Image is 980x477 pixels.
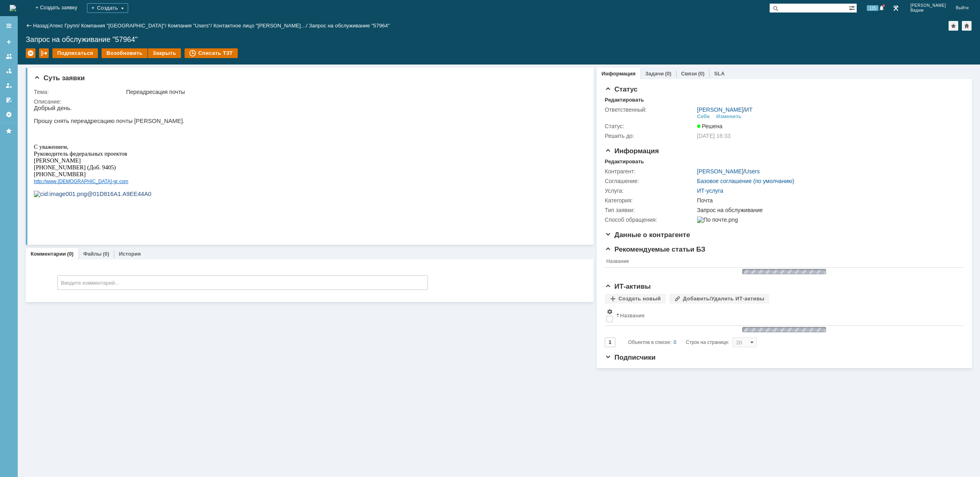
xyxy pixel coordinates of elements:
[81,23,168,29] div: /
[605,106,696,113] div: Ответственный:
[697,168,743,175] a: [PERSON_NAME]
[2,35,15,48] a: Создать заявку
[26,48,35,58] div: Удалить
[605,97,644,103] div: Редактировать
[697,123,723,129] span: Решена
[605,354,656,361] span: Подписчики
[606,308,613,315] span: Настройки
[309,23,390,29] div: Запрос на обслуживание "57964"
[2,108,15,121] a: Настройки
[697,217,738,223] img: По почте.png
[605,257,960,268] th: Название
[34,74,85,82] span: Суть заявки
[67,251,74,257] div: (0)
[50,23,81,29] div: /
[645,71,664,77] a: Задачи
[2,65,15,77] a: Заявки в моей ответственности
[605,133,696,139] div: Решить до:
[605,178,696,184] div: Соглашение:
[740,326,828,333] img: wJIQAAOwAAAAAAAAAAAA==
[23,74,24,79] span: .
[745,168,760,175] a: Users
[605,168,696,175] div: Контрагент:
[697,178,794,184] a: Базовое соглашение (по умолчанию)
[31,251,66,257] a: Комментарии
[605,158,644,165] div: Редактировать
[50,23,78,29] a: Атекс Групп
[615,307,960,326] th: Название
[605,147,659,155] span: Информация
[849,4,857,11] span: Расширенный поиск
[126,89,580,95] div: Переадресация почты
[910,3,946,8] span: [PERSON_NAME]
[891,3,901,13] a: Перейти в интерфейс администратора
[605,207,696,213] div: Тип заявки:
[867,5,878,11] span: 115
[8,74,12,79] span: ://
[740,268,828,275] img: wJIQAAOwAAAAAAAAAAAA==
[78,74,80,79] span: -
[39,48,49,58] div: Работа с массовостью
[2,94,15,106] a: Мои согласования
[119,251,141,257] a: История
[605,231,690,239] span: Данные о контрагенте
[605,197,696,204] div: Категория:
[697,197,959,204] div: Почта
[716,113,742,120] div: Изменить
[605,283,651,290] span: ИТ-активы
[698,71,704,77] div: (0)
[26,35,972,44] div: Запрос на обслуживание "57964"
[85,74,95,79] span: com
[605,187,696,194] div: Услуга:
[34,89,125,95] div: Тема:
[103,251,109,257] div: (0)
[33,23,48,29] a: Назад
[605,246,706,253] span: Рекомендуемые статьи БЗ
[962,21,972,31] div: Сделать домашней страницей
[697,207,959,213] div: Запрос на обслуживание
[48,22,49,28] div: |
[628,337,729,347] i: Строк на странице:
[697,168,760,175] div: /
[168,23,214,29] div: /
[697,187,723,194] a: ИТ-услуга
[665,71,671,77] div: (0)
[745,106,753,113] a: ИТ
[605,85,637,93] span: Статус
[80,74,84,79] span: gr
[697,106,753,113] div: /
[674,337,677,347] div: 0
[10,5,16,11] a: Перейти на домашнюю страницу
[81,23,165,29] a: Компания "[GEOGRAPHIC_DATA]"
[168,23,210,29] a: Компания "Users"
[697,113,710,120] div: Себе
[24,74,78,79] span: [DEMOGRAPHIC_DATA]
[714,71,725,77] a: SLA
[697,133,731,139] span: [DATE] 16:33
[2,50,15,63] a: Заявки на командах
[620,312,645,319] div: Название
[2,79,15,92] a: Мои заявки
[12,74,23,79] span: www
[949,21,958,31] div: Добавить в избранное
[10,5,16,11] img: logo
[910,8,946,13] span: Вадим
[602,71,635,77] a: Информация
[605,123,696,129] div: Статус:
[697,106,743,113] a: [PERSON_NAME]
[214,23,309,29] div: /
[681,71,697,77] a: Связи
[84,74,85,79] span: .
[34,98,581,105] div: Описание:
[87,3,128,13] div: Создать
[605,217,696,223] div: Способ обращения:
[214,23,306,29] a: Контактное лицо "[PERSON_NAME]…
[83,251,102,257] a: Файлы
[628,340,671,345] span: Объектов в списке:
